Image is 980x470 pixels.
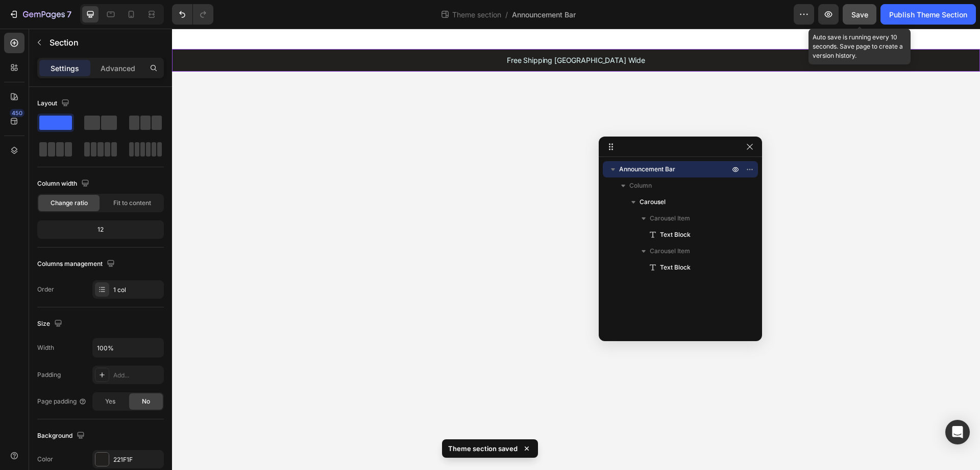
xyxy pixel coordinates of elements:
[512,9,576,20] span: Announcement Bar
[889,9,967,20] div: Publish Theme Section
[37,257,117,271] div: Columns management
[37,429,87,443] div: Background
[448,443,518,454] p: Theme section saved
[4,4,76,25] button: 7
[105,397,115,406] span: Yes
[619,164,675,174] span: Announcement Bar
[945,420,970,444] div: Open Intercom Messenger
[39,222,162,237] div: 12
[37,343,54,352] div: Width
[37,285,54,294] div: Order
[650,246,690,256] span: Carousel Item
[660,230,691,240] span: Text Block
[880,4,976,25] button: Publish Theme Section
[113,285,161,295] div: 1 col
[660,262,691,273] span: Text Block
[51,63,79,74] p: Settings
[640,197,666,207] span: Carousel
[67,8,71,20] p: 7
[37,455,53,464] div: Color
[101,63,135,74] p: Advanced
[10,109,24,117] div: 450
[50,36,141,49] p: Section
[37,370,61,379] div: Padding
[113,198,151,208] span: Fit to content
[51,198,88,208] span: Change ratio
[37,177,91,191] div: Column width
[37,97,71,110] div: Layout
[113,371,161,380] div: Add...
[851,10,868,19] span: Save
[37,317,64,331] div: Size
[172,29,980,470] iframe: Design area
[629,181,652,191] span: Column
[37,397,87,406] div: Page padding
[650,213,690,223] span: Carousel Item
[450,9,503,20] span: Theme section
[172,4,213,25] div: Undo/Redo
[142,397,150,406] span: No
[505,9,508,20] span: /
[93,339,163,357] input: Auto
[113,455,161,464] div: 221F1F
[843,4,876,25] button: Save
